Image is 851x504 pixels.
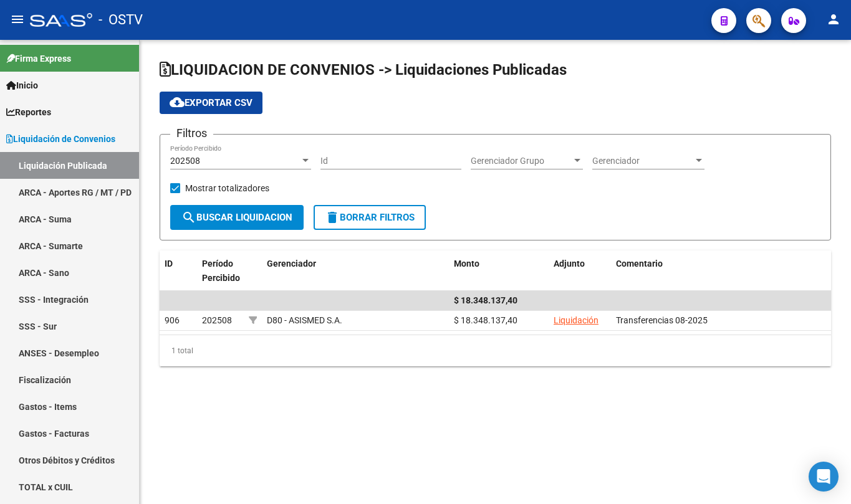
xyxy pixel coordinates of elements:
datatable-header-cell: Período Percibido [197,250,244,305]
span: ID [165,259,173,269]
div: $ 18.348.137,40 [454,313,544,328]
span: - OSTV [99,6,143,34]
span: Buscar Liquidacion [181,212,292,223]
span: Gerenciador Grupo [471,156,572,166]
span: Gerenciador [267,259,316,269]
span: 202508 [170,156,200,166]
div: Open Intercom Messenger [809,462,839,492]
mat-icon: cloud_download [170,95,185,110]
h3: Filtros [170,125,213,142]
a: Liquidación [554,315,599,325]
span: Gerenciador [592,156,693,166]
datatable-header-cell: Adjunto [549,250,611,305]
datatable-header-cell: Gerenciador [262,250,449,305]
span: Período Percibido [202,259,240,283]
span: Mostrar totalizadores [185,181,269,196]
span: Reportes [6,105,51,119]
mat-icon: search [181,210,196,225]
span: D80 - ASISMED S.A. [267,315,342,325]
span: Adjunto [554,259,585,269]
span: $ 18.348.137,40 [454,295,517,305]
span: Monto [454,259,479,269]
div: 1 total [160,335,831,366]
span: Firma Express [6,52,71,65]
span: 906 [165,315,180,325]
span: Borrar Filtros [325,212,415,223]
span: 202508 [202,315,232,325]
datatable-header-cell: ID [160,250,197,305]
button: Exportar CSV [160,92,262,114]
mat-icon: person [826,12,841,27]
datatable-header-cell: Monto [449,250,549,305]
mat-icon: menu [10,12,25,27]
mat-icon: delete [325,210,340,225]
span: Exportar CSV [170,97,252,108]
button: Buscar Liquidacion [170,205,304,230]
button: Borrar Filtros [314,205,426,230]
span: Inicio [6,78,38,92]
span: Liquidación de Convenios [6,132,115,146]
datatable-header-cell: Comentario [611,250,831,305]
span: Comentario [616,259,663,269]
span: LIQUIDACION DE CONVENIOS -> Liquidaciones Publicadas [160,61,567,78]
span: Transferencias 08-2025 [616,315,708,325]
